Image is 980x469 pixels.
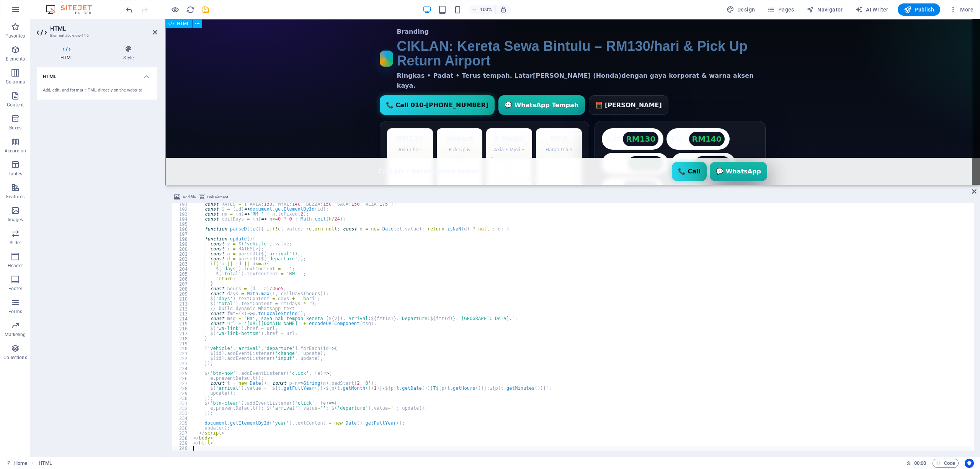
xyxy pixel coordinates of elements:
[8,263,23,269] p: Header
[469,5,496,14] button: 100%
[5,148,26,154] p: Accordion
[6,79,25,85] p: Columns
[172,446,193,451] div: 240
[172,271,193,276] div: 205
[898,3,940,16] button: Publish
[100,45,157,61] h4: Style
[172,441,193,446] div: 239
[7,102,24,108] p: Content
[207,193,228,202] span: Link element
[724,3,758,16] div: Design (Ctrl+Alt+Y)
[172,261,193,266] div: 203
[904,6,934,13] span: Publish
[37,67,157,81] h4: HTML
[172,386,193,391] div: 228
[172,431,193,436] div: 237
[172,242,193,247] div: 199
[172,316,193,321] div: 214
[500,6,507,13] i: On resize automatically adjust zoom level to fit chosen device.
[480,5,492,14] h6: 100%
[172,401,193,406] div: 231
[172,356,193,361] div: 222
[172,391,193,396] div: 229
[172,237,193,242] div: 198
[172,411,193,416] div: 233
[933,459,959,468] button: Code
[172,416,193,421] div: 234
[172,286,193,291] div: 208
[44,5,101,14] img: Editor Logo
[724,3,758,16] button: Design
[936,459,955,468] span: Code
[172,217,193,222] div: 194
[906,459,926,468] h6: Session time
[37,45,100,61] h4: HTML
[172,281,193,286] div: 207
[10,240,21,246] p: Slider
[172,341,193,346] div: 219
[914,459,926,468] span: 00 00
[124,5,134,14] button: undo
[6,194,24,200] p: Features
[172,207,193,212] div: 192
[920,460,921,466] span: :
[807,6,843,13] span: Navigator
[172,247,193,252] div: 200
[8,309,22,315] p: Forms
[172,351,193,356] div: 221
[172,331,193,336] div: 217
[804,3,846,16] button: Navigator
[172,227,193,232] div: 196
[125,5,134,14] i: Undo: Add element (Ctrl+Z)
[172,366,193,371] div: 224
[172,436,193,441] div: 238
[172,311,193,316] div: 213
[172,361,193,366] div: 223
[8,171,22,177] p: Tables
[43,87,151,94] div: Add, edit, and format HTML directly on the website.
[173,193,197,202] button: Add file
[172,381,193,386] div: 227
[177,21,189,26] span: HTML
[172,326,193,331] div: 216
[201,5,210,14] button: save
[5,33,25,39] p: Favorites
[5,332,26,338] p: Marketing
[3,355,27,361] p: Collections
[183,193,196,202] span: Add file
[201,5,210,14] i: Save (Ctrl+S)
[172,426,193,431] div: 236
[172,222,193,227] div: 195
[198,193,229,202] button: Link element
[39,459,52,468] nav: breadcrumb
[172,291,193,296] div: 209
[172,232,193,237] div: 197
[172,371,193,376] div: 225
[172,321,193,326] div: 215
[172,276,193,281] div: 206
[8,286,22,292] p: Footer
[949,6,973,13] span: More
[172,376,193,381] div: 226
[172,266,193,271] div: 204
[6,56,25,62] p: Elements
[965,459,974,468] button: Usercentrics
[172,212,193,217] div: 193
[172,421,193,426] div: 235
[764,3,797,16] button: Pages
[172,336,193,341] div: 218
[172,296,193,301] div: 210
[172,252,193,257] div: 201
[186,5,195,14] button: reload
[727,6,755,13] span: Design
[172,306,193,311] div: 212
[855,6,889,13] span: AI Writer
[172,406,193,411] div: 232
[946,3,977,16] button: More
[172,346,193,351] div: 220
[172,257,193,261] div: 202
[50,25,157,32] h2: HTML
[39,459,52,468] span: Click to select. Double-click to edit
[172,301,193,306] div: 211
[9,125,22,131] p: Boxes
